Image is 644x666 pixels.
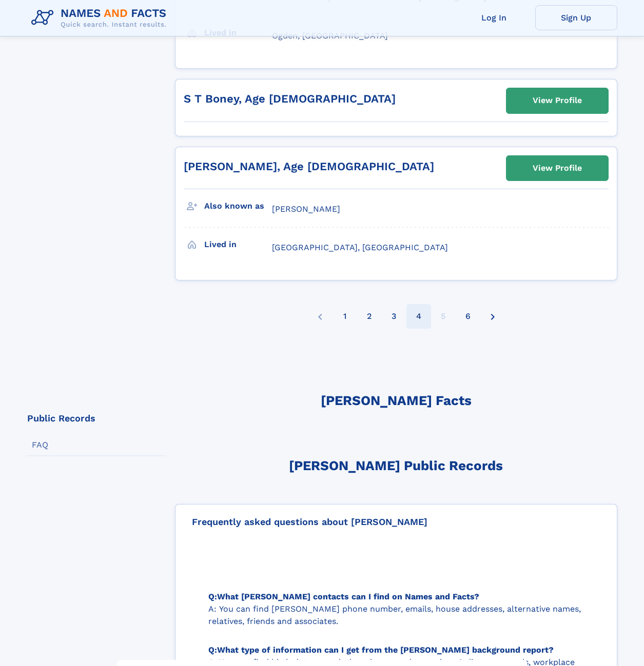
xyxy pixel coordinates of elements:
[27,435,165,455] a: FAQ
[32,439,48,451] div: FAQ
[184,160,434,173] a: [PERSON_NAME], Age [DEMOGRAPHIC_DATA]
[343,303,346,330] a: 1
[453,5,535,30] a: Log In
[217,645,554,655] span: What type of information can I get from the [PERSON_NAME] background report?
[321,393,472,421] h1: [PERSON_NAME] Facts
[441,303,445,330] div: 5
[208,604,217,614] span: A:
[506,156,608,180] a: View Profile
[184,92,396,105] a: S T Boney, Age [DEMOGRAPHIC_DATA]
[208,604,581,626] p: You can find [PERSON_NAME] phone number, emails, house addresses, alternative names, relatives, f...
[533,156,582,180] div: View Profile
[465,303,471,330] a: 6
[533,89,582,112] div: View Profile
[314,303,326,330] a: Previous
[27,414,95,423] div: Public Records
[367,303,372,330] a: 2
[204,236,272,253] h3: Lived in
[416,303,421,330] a: 4
[392,303,396,330] a: 3
[486,303,499,330] a: Next
[535,5,617,30] a: Sign Up
[204,197,272,215] h3: Also known as
[272,243,448,252] span: [GEOGRAPHIC_DATA], [GEOGRAPHIC_DATA]
[208,592,217,601] span: Q:
[208,645,217,655] span: Q:
[217,592,479,601] span: What [PERSON_NAME] contacts can I find on Names and Facts?
[27,4,175,32] img: Logo Names and Facts
[506,88,608,113] a: View Profile
[272,204,340,214] span: [PERSON_NAME]
[184,513,609,528] div: Frequently asked questions about [PERSON_NAME]
[289,458,503,486] h3: [PERSON_NAME] Public Records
